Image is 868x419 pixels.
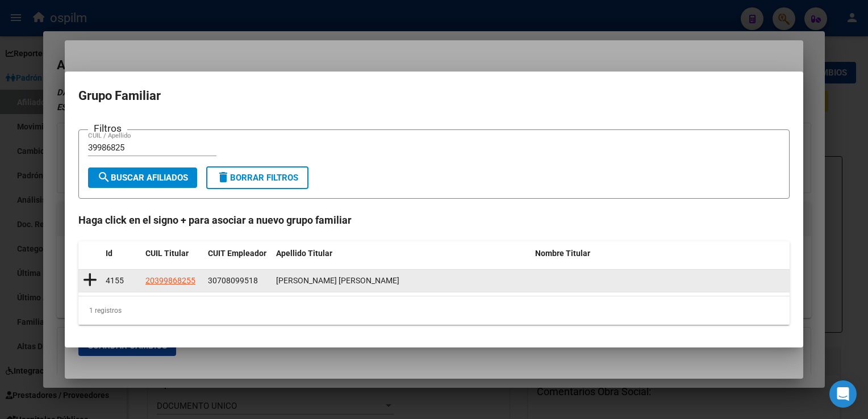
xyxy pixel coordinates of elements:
[88,167,197,188] button: Buscar Afiliados
[276,276,399,285] span: ROSTIROLLA ENZO MARTN
[206,166,308,189] button: Borrar Filtros
[203,241,272,266] datatable-header-cell: CUIT Empleador
[106,249,112,258] span: Id
[106,276,124,285] span: 4155
[531,241,790,266] datatable-header-cell: Nombre Titular
[829,380,857,408] div: Open Intercom Messenger
[141,241,203,266] datatable-header-cell: CUIL Titular
[78,212,790,228] h4: Haga click en el signo + para asociar a nuevo grupo familiar
[78,85,790,107] h2: Grupo Familiar
[97,170,111,184] mat-icon: search
[535,249,590,258] span: Nombre Titular
[208,276,258,285] span: 30708099518
[216,170,230,184] mat-icon: delete
[145,249,189,258] span: CUIL Titular
[216,173,298,183] span: Borrar Filtros
[88,121,127,136] h3: Filtros
[97,173,188,183] span: Buscar Afiliados
[272,241,531,266] datatable-header-cell: Apellido Titular
[101,241,141,266] datatable-header-cell: Id
[78,296,790,325] div: 1 registros
[145,276,195,285] span: 20399868255
[208,249,266,258] span: CUIT Empleador
[276,249,332,258] span: Apellido Titular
